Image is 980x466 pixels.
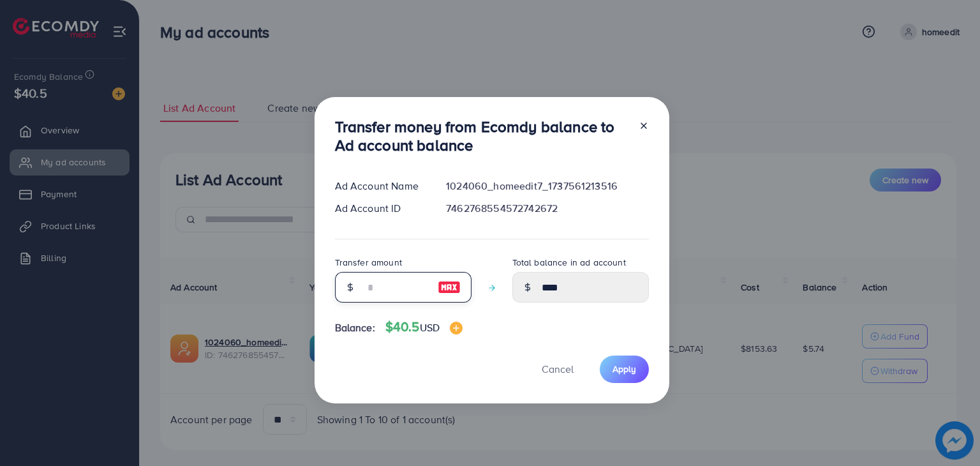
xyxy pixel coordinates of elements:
h3: Transfer money from Ecomdy balance to Ad account balance [335,117,628,154]
button: Apply [600,356,649,383]
label: Transfer amount [335,256,402,269]
span: Cancel [542,362,574,376]
div: 1024060_homeedit7_1737561213516 [436,179,658,193]
img: image [450,322,463,334]
div: 7462768554572742672 [436,201,658,216]
span: Balance: [335,320,375,335]
div: Ad Account ID [325,201,436,216]
span: USD [420,320,440,334]
h4: $40.5 [385,319,463,335]
span: Apply [612,363,636,375]
button: Cancel [526,356,590,383]
img: image [438,280,461,295]
div: Ad Account Name [325,179,436,193]
label: Total balance in ad account [512,256,626,269]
